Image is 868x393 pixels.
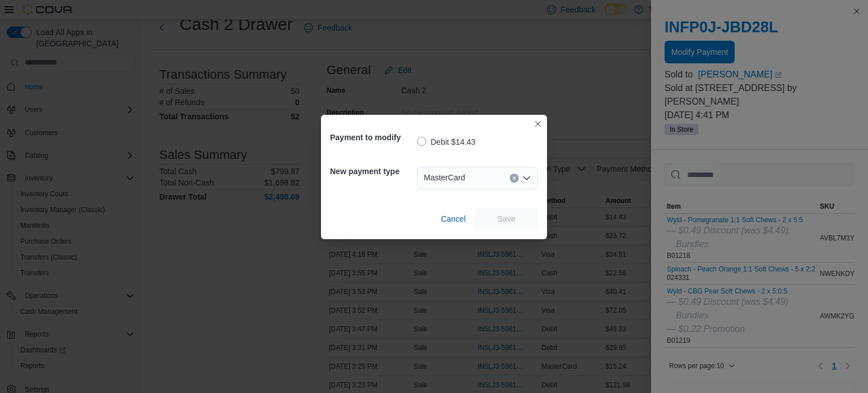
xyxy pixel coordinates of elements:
button: Open list of options [522,174,531,183]
button: Clear input [510,174,519,183]
h5: Payment to modify [330,126,415,149]
button: Closes this modal window [531,117,545,131]
label: Debit $14.43 [417,135,475,149]
button: Cancel [436,208,470,230]
span: Cancel [441,213,466,224]
input: Accessible screen reader label [470,171,471,185]
button: Save [475,208,538,230]
span: MasterCard [424,171,465,184]
span: Save [497,213,515,224]
h5: New payment type [330,160,415,183]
